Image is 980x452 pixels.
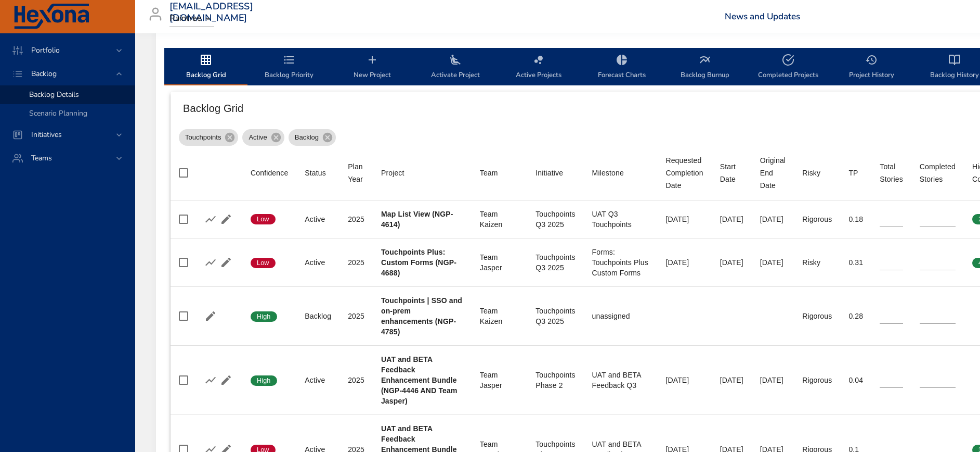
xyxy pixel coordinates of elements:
span: Requested Completion Date [665,154,703,192]
div: Completed Stories [920,160,956,185]
div: Risky [802,167,820,179]
div: Rigorous [802,375,832,385]
div: Sort [381,167,404,179]
button: Show Burnup [203,211,218,227]
span: Portfolio [23,45,68,55]
img: Hexona [12,4,90,30]
div: Rigorous [802,311,832,321]
div: Status [305,167,326,179]
span: Forecast Charts [586,54,657,81]
span: Project History [836,54,907,81]
div: [DATE] [760,214,786,224]
h3: [EMAIL_ADDRESS][DOMAIN_NAME] [169,1,253,23]
div: [DATE] [720,214,743,224]
span: Backlog Grid [171,54,241,81]
span: Total Stories [880,160,903,185]
div: Backlog [305,311,331,321]
div: Team Jasper [480,370,519,391]
div: UAT and BETA Feedback Q3 [592,370,649,391]
span: Backlog Details [29,90,79,99]
div: Touchpoints Q3 2025 [535,252,575,273]
span: Active [242,132,273,143]
div: Sort [535,167,563,179]
span: Backlog Priority [254,54,324,81]
div: Sort [802,167,820,179]
div: Touchpoints [179,129,238,146]
b: Touchpoints Plus: Custom Forms (NGP-4688) [381,248,456,277]
a: News and Updates [725,10,800,22]
span: Initiatives [23,130,70,140]
b: Touchpoints | SSO and on-prem enhancements (NGP-4785) [381,296,462,336]
div: 0.18 [848,214,863,224]
div: Active [242,129,284,146]
div: Touchpoints Phase 2 [535,370,575,391]
div: UAT Q3 Touchpoints [592,209,649,230]
span: Backlog [23,69,65,79]
div: [DATE] [665,214,703,224]
div: Team Kaizen [480,209,519,230]
div: [DATE] [665,257,703,268]
span: Backlog Burnup [670,54,740,81]
div: Backlog [289,129,336,146]
div: Active [305,257,331,268]
span: TP [848,167,863,179]
div: Original End Date [760,154,786,192]
span: Milestone [592,167,649,179]
div: [DATE] [760,375,786,385]
div: Risky [802,257,832,268]
span: Completed Projects [753,54,824,81]
span: Teams [23,153,60,163]
div: Forms: Touchpoints Plus Custom Forms [592,247,649,278]
span: Team [480,167,519,179]
div: Team [480,167,498,179]
div: TP [848,167,858,179]
span: Active Projects [503,54,574,81]
div: 2025 [348,214,364,224]
span: Risky [802,167,832,179]
div: Milestone [592,167,624,179]
span: Backlog [289,132,325,143]
div: Initiative [535,167,563,179]
div: Sort [920,160,956,185]
div: Sort [251,167,288,179]
div: Project [381,167,404,179]
div: Plan Year [348,160,364,185]
span: Activate Project [420,54,491,81]
div: unassigned [592,311,649,321]
div: Sort [305,167,326,179]
button: Edit Project Details [218,255,234,270]
div: 0.31 [848,257,863,268]
button: Show Burnup [203,372,218,388]
div: Touchpoints Q3 2025 [535,306,575,327]
div: Confidence [251,167,288,179]
span: New Project [337,54,408,81]
span: High [251,376,277,385]
div: Sort [592,167,624,179]
div: Sort [665,154,703,192]
div: Start Date [720,160,743,185]
button: Edit Project Details [218,372,234,388]
span: Initiative [535,167,575,179]
div: Team Jasper [480,252,519,273]
div: Sort [348,160,364,185]
span: High [251,312,277,321]
div: Active [305,214,331,224]
div: Sort [848,167,858,179]
div: Active [305,375,331,385]
button: Show Burnup [203,255,218,270]
span: Scenario Planning [29,108,87,118]
span: Status [305,167,331,179]
div: 2025 [348,257,364,268]
div: Sort [880,160,903,185]
div: 0.28 [848,311,863,321]
b: Map List View (NGP-4614) [381,210,453,229]
div: Sort [480,167,498,179]
div: 2025 [348,311,364,321]
div: Sort [760,154,786,192]
b: UAT and BETA Feedback Enhancement Bundle (NGP-4446 AND Team Jasper) [381,355,458,405]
